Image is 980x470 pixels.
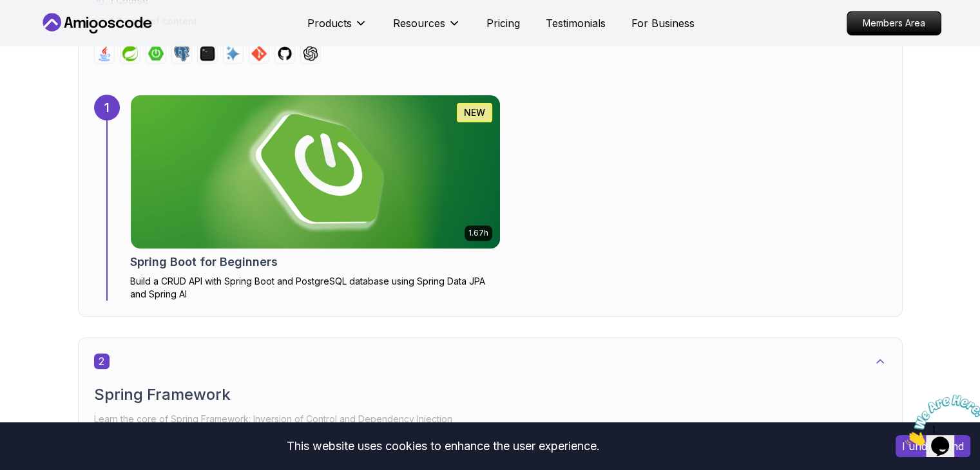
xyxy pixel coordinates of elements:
img: ai logo [226,46,241,61]
h2: Spring Boot for Beginners [130,253,278,271]
iframe: chat widget [900,390,980,451]
span: 1 [5,5,10,16]
img: spring-boot logo [148,46,164,61]
button: Resources [393,15,461,41]
h2: Spring Framework [94,384,887,405]
button: Products [307,15,367,41]
a: For Business [631,15,695,31]
div: This website uses cookies to enhance the user experience. [10,432,876,460]
a: Testimonials [546,15,606,31]
img: java logo [97,46,112,61]
a: Pricing [486,15,520,31]
div: 1 [94,95,120,120]
p: NEW [464,106,485,119]
a: Members Area [847,11,941,35]
img: github logo [277,46,293,61]
img: postgres logo [174,46,189,61]
p: Resources [393,15,445,31]
p: Members Area [847,12,941,35]
a: Spring Boot for Beginners card1.67hNEWSpring Boot for BeginnersBuild a CRUD API with Spring Boot ... [130,95,501,301]
img: git logo [251,46,267,61]
p: 1.67h [468,228,488,238]
button: Accept cookies [896,435,970,457]
img: Chat attention grabber [5,5,85,56]
img: spring logo [122,46,138,61]
span: 2 [94,353,110,369]
p: Products [307,15,352,31]
p: Learn the core of Spring Framework: Inversion of Control and Dependency Injection [94,410,887,428]
img: terminal logo [200,46,215,61]
p: Build a CRUD API with Spring Boot and PostgreSQL database using Spring Data JPA and Spring AI [130,275,501,301]
img: chatgpt logo [303,46,318,61]
img: Spring Boot for Beginners card [131,95,500,249]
